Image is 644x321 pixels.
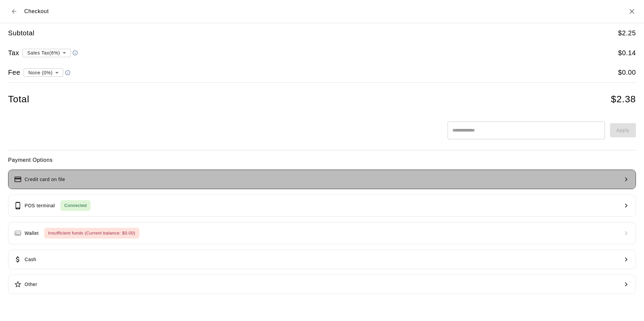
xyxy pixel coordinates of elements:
h5: Subtotal [8,29,34,38]
p: Credit card on file [25,176,65,183]
h5: Fee [8,68,20,77]
p: POS terminal [25,202,55,209]
h5: $ 0.14 [618,48,636,58]
p: Other [25,281,37,288]
div: Checkout [8,5,49,17]
div: None (0%) [24,66,63,79]
div: Sales Tax ( 6 %) [23,46,71,59]
h5: Tax [8,48,19,58]
h4: $ 2.38 [611,94,636,105]
button: POS terminalConnected [8,194,636,217]
h5: $ 2.25 [618,29,636,38]
h4: Total [8,94,29,105]
h6: Payment Options [8,156,636,165]
button: Back to cart [8,5,20,17]
button: Credit card on file [8,170,636,189]
button: Close [628,7,636,15]
p: Cash [25,256,36,263]
h5: $ 0.00 [618,68,636,77]
button: Cash [8,250,636,269]
span: Connected [60,202,91,210]
button: Other [8,275,636,294]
